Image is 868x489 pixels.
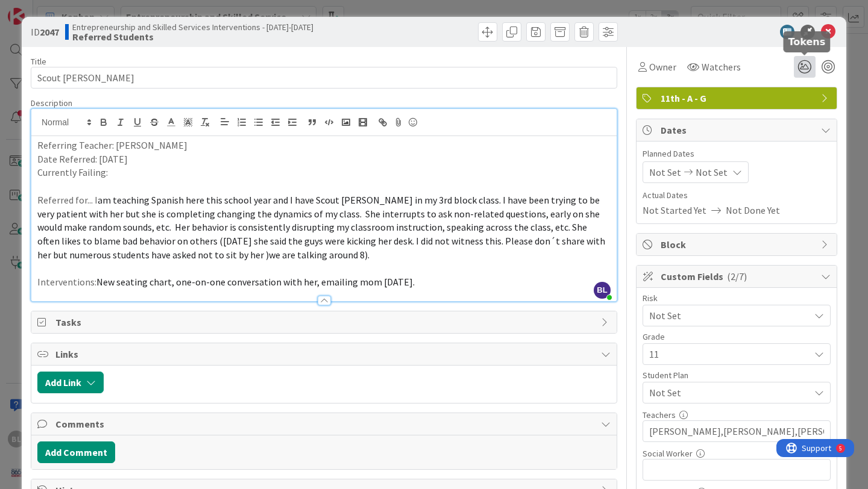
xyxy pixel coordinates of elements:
[72,32,313,42] b: Referred Students
[649,385,810,400] span: Not Set
[37,275,611,289] p: Interventions:
[55,315,595,329] span: Tasks
[31,56,46,67] label: Title
[727,270,747,282] span: ( 2/7 )
[31,25,59,39] span: ID
[37,152,611,166] p: Date Referred: [DATE]
[726,203,780,217] span: Not Done Yet
[649,307,804,324] span: Not Set
[25,2,55,16] span: Support
[96,276,415,288] span: New seating chart, one-on-one conversation with her, emailing mom [DATE].
[55,417,595,431] span: Comments
[594,282,611,299] span: BL
[661,269,815,284] span: Custom Fields
[661,237,815,252] span: Block
[37,441,115,463] button: Add Comment
[696,165,728,179] span: Not Set
[40,26,59,38] b: 2047
[55,347,595,361] span: Links
[643,448,693,459] label: Social Worker
[37,193,611,262] p: Referred for... I
[661,123,815,137] span: Dates
[649,346,804,363] span: 11
[649,165,681,179] span: Not Set
[37,166,611,179] p: Currently Failing:
[643,203,706,217] span: Not Started Yet
[643,332,831,341] div: Grade
[788,36,826,48] h5: Tokens
[37,194,607,261] span: am teaching Spanish here this school year and I have Scout [PERSON_NAME] in my 3rd block class. I...
[643,371,831,379] div: Student Plan
[649,60,676,74] span: Owner
[37,372,104,393] button: Add Link
[661,91,815,105] span: 11th - A - G
[37,139,611,152] p: Referring Teacher: [PERSON_NAME]
[63,5,66,14] div: 5
[643,294,831,302] div: Risk
[31,98,72,108] span: Description
[643,410,676,420] label: Teachers
[643,148,831,160] span: Planned Dates
[72,22,313,32] span: Entrepreneurship and Skilled Services Interventions - [DATE]-[DATE]
[643,189,831,202] span: Actual Dates
[31,67,617,89] input: type card name here...
[702,60,741,74] span: Watchers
